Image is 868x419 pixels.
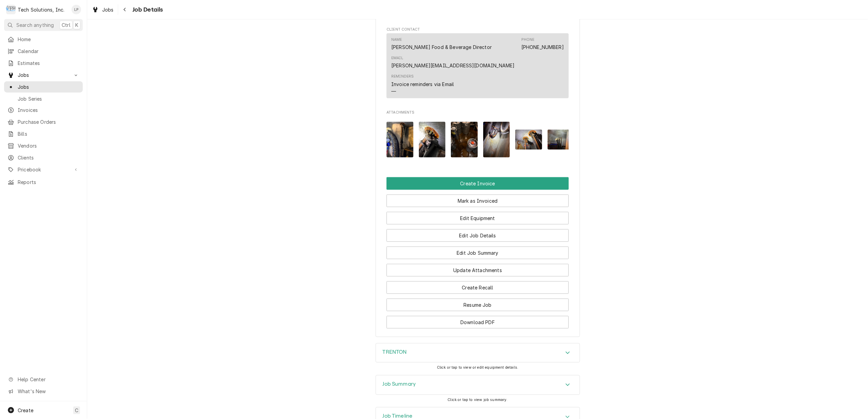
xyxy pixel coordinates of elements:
[4,104,83,116] a: Invoices
[18,118,79,125] span: Purchase Orders
[386,281,569,294] button: Create Recall
[75,21,78,29] span: K
[4,177,83,188] a: Reports
[4,57,83,69] a: Estimates
[89,4,116,15] a: Jobs
[72,5,81,14] div: LP
[437,365,519,370] span: Click or tap to view or edit equipment details.
[386,177,569,190] div: Button Group Row
[383,349,407,355] h3: TRENTON
[386,247,569,259] button: Edit Job Summary
[386,229,569,242] button: Edit Job Details
[4,128,83,139] a: Bills
[386,224,569,242] div: Button Group Row
[391,44,492,51] div: [PERSON_NAME] Food & Beverage Director
[6,5,16,14] div: T
[376,343,580,363] button: Accordion Details Expand Trigger
[386,110,569,163] div: Attachments
[386,212,569,224] button: Edit Equipment
[391,37,402,43] div: Name
[18,142,79,149] span: Vendors
[419,122,446,157] img: ghmBHLyTQxlOV5X6Xa97
[18,83,79,90] span: Jobs
[383,381,416,387] h3: Job Summary
[18,154,79,161] span: Clients
[386,33,569,98] div: Contact
[18,6,64,13] div: Tech Solutions, Inc.
[18,106,79,114] span: Invoices
[386,110,569,115] span: Attachments
[521,44,564,50] a: [PHONE_NUMBER]
[515,130,542,150] img: Q3OAruDjSAeSNgnKlZEM
[376,375,580,395] div: Job Summary
[386,242,569,259] div: Button Group Row
[391,63,515,68] a: [PERSON_NAME][EMAIL_ADDRESS][DOMAIN_NAME]
[4,374,83,385] a: Go to Help Center
[391,88,396,95] div: —
[18,388,79,395] span: What's New
[376,375,580,395] div: Accordion Header
[18,179,79,186] span: Reports
[75,407,78,414] span: C
[386,33,569,101] div: Client Contact List
[18,407,33,413] span: Create
[391,55,403,61] div: Email
[16,21,54,29] span: Search anything
[521,37,535,43] div: Phone
[386,259,569,276] div: Button Group Row
[4,69,83,81] a: Go to Jobs
[376,343,580,363] div: TRENTON
[18,48,79,55] span: Calendar
[447,398,507,402] span: Click or tap to view job summary.
[391,37,492,51] div: Name
[521,37,564,51] div: Phone
[391,55,515,69] div: Email
[386,116,569,163] span: Attachments
[72,5,81,14] div: Lisa Paschal's Avatar
[483,122,510,157] img: dUNlbiXCTPacGcWq9wqo
[386,311,569,329] div: Button Group Row
[4,140,83,151] a: Vendors
[386,276,569,294] div: Button Group Row
[386,299,569,311] button: Resume Job
[18,60,79,67] span: Estimates
[386,190,569,207] div: Button Group Row
[376,343,580,363] div: Accordion Header
[386,264,569,276] button: Update Attachments
[18,166,69,173] span: Pricebook
[391,74,454,95] div: Reminders
[102,6,114,13] span: Jobs
[4,164,83,175] a: Go to Pricebook
[4,93,83,104] a: Job Series
[376,375,580,395] button: Accordion Details Expand Trigger
[62,21,70,29] span: Ctrl
[386,177,569,190] button: Create Invoice
[386,177,569,329] div: Button Group
[386,207,569,224] div: Button Group Row
[4,116,83,128] a: Purchase Orders
[391,81,454,88] div: Invoice reminders via Email
[6,5,16,14] div: Tech Solutions, Inc.'s Avatar
[4,152,83,163] a: Clients
[4,19,83,31] button: Search anythingCtrlK
[548,130,574,150] img: nI4j87ScTlu7r3myL3xO
[386,122,413,157] img: KSNVdlo2QACpMvZy4dpD
[386,27,569,32] span: Client Contact
[18,71,69,79] span: Jobs
[386,195,569,207] button: Mark as Invoiced
[130,5,163,14] span: Job Details
[18,130,79,137] span: Bills
[4,386,83,397] a: Go to What's New
[120,4,130,15] button: Navigate back
[18,95,79,102] span: Job Series
[18,376,79,383] span: Help Center
[386,294,569,311] div: Button Group Row
[4,46,83,57] a: Calendar
[4,34,83,45] a: Home
[451,122,478,157] img: txrlEnl4RBKIk5cKcemk
[18,36,79,43] span: Home
[386,27,569,101] div: Client Contact
[4,81,83,93] a: Jobs
[386,316,569,329] button: Download PDF
[391,74,414,79] div: Reminders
